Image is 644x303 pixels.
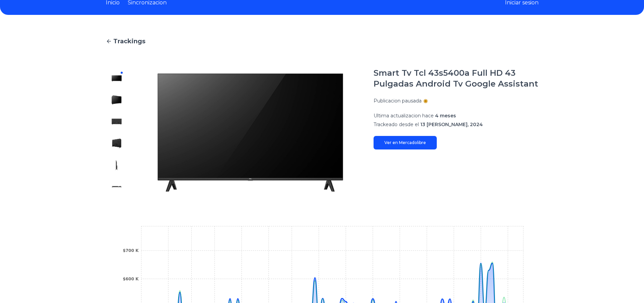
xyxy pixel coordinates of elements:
[111,160,122,170] img: Smart Tv Tcl 43s5400a Full HD 43 Pulgadas Android Tv Google Assistant
[374,121,419,127] span: Trackeado desde el
[141,68,360,197] img: Smart Tv Tcl 43s5400a Full HD 43 Pulgadas Android Tv Google Assistant
[106,37,539,46] a: Trackings
[374,97,422,104] p: Publicacion pausada
[111,116,122,127] img: Smart Tv Tcl 43s5400a Full HD 43 Pulgadas Android Tv Google Assistant
[435,113,456,119] span: 4 meses
[113,37,145,46] span: Trackings
[374,113,434,119] span: Ultima actualizacion hace
[123,248,139,253] tspan: $700 K
[111,73,122,84] img: Smart Tv Tcl 43s5400a Full HD 43 Pulgadas Android Tv Google Assistant
[123,277,139,281] tspan: $600 K
[111,138,122,149] img: Smart Tv Tcl 43s5400a Full HD 43 Pulgadas Android Tv Google Assistant
[111,95,122,106] img: Smart Tv Tcl 43s5400a Full HD 43 Pulgadas Android Tv Google Assistant
[374,136,437,149] a: Ver en Mercadolibre
[111,181,122,192] img: Smart Tv Tcl 43s5400a Full HD 43 Pulgadas Android Tv Google Assistant
[374,68,539,89] h1: Smart Tv Tcl 43s5400a Full HD 43 Pulgadas Android Tv Google Assistant
[420,121,483,127] span: 13 [PERSON_NAME], 2024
